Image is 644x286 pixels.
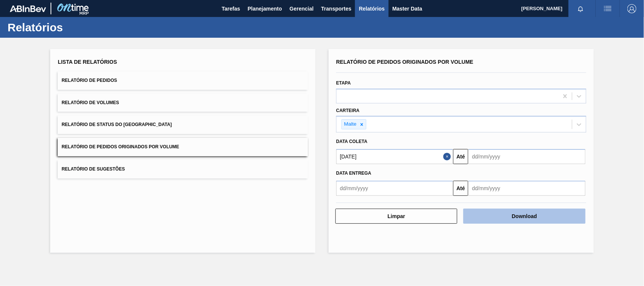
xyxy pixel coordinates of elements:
img: userActions [603,4,612,13]
button: Até [453,181,468,196]
span: Relatório de Pedidos [61,78,117,83]
button: Notificações [569,3,593,14]
button: Relatório de Volumes [58,94,308,112]
input: dd/mm/yyyy [336,149,453,164]
span: Data entrega [336,171,371,176]
span: Relatório de Volumes [61,100,119,105]
span: Data coleta [336,139,367,144]
label: Etapa [336,80,351,86]
input: dd/mm/yyyy [336,181,453,196]
span: Relatório de Status do [GEOGRAPHIC_DATA] [61,122,172,127]
span: Relatório de Pedidos Originados por Volume [336,59,473,65]
button: Relatório de Pedidos Originados por Volume [58,138,308,156]
button: Relatório de Pedidos [58,71,308,90]
span: Gerencial [290,4,314,13]
button: Close [443,149,453,164]
span: Planejamento [247,4,282,13]
img: TNhmsLtSVTkK8tSr43FrP2fwEKptu5GPRR3wAAAABJRU5ErkJggg== [10,5,46,12]
span: Transportes [321,4,351,13]
div: Malte [342,120,358,129]
button: Relatório de Status do [GEOGRAPHIC_DATA] [58,115,308,134]
button: Limpar [335,209,457,224]
h1: Relatórios [8,23,141,32]
input: dd/mm/yyyy [468,181,585,196]
label: Carteira [336,108,360,113]
span: Relatórios [359,4,384,13]
span: Relatório de Sugestões [61,166,125,172]
span: Relatório de Pedidos Originados por Volume [61,144,179,149]
span: Lista de Relatórios [58,59,117,65]
button: Até [453,149,468,164]
button: Download [463,209,585,224]
span: Master Data [392,4,422,13]
span: Tarefas [222,4,240,13]
button: Relatório de Sugestões [58,160,308,178]
input: dd/mm/yyyy [468,149,585,164]
img: Logout [627,4,636,13]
